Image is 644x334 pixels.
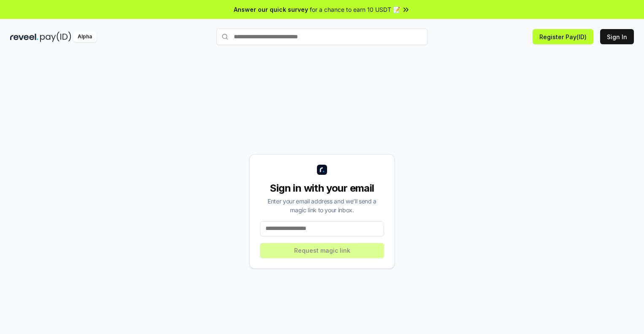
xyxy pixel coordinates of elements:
img: logo_small [317,165,327,175]
img: reveel_dark [10,32,38,42]
img: pay_id [40,32,71,42]
button: Register Pay(ID) [533,29,593,44]
span: for a chance to earn 10 USDT 📝 [310,5,400,14]
div: Sign in with your email [260,182,384,195]
div: Enter your email address and we’ll send a magic link to your inbox. [260,197,384,214]
div: Alpha [73,32,97,42]
span: Answer our quick survey [234,5,308,14]
button: Sign In [600,29,634,44]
